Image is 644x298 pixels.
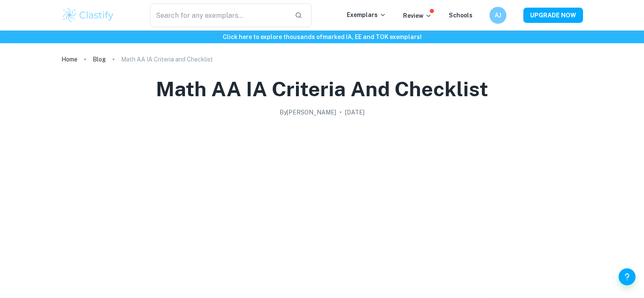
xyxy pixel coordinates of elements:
[347,10,386,19] p: Exemplars
[493,11,503,20] h6: AJ
[61,7,115,24] img: Clastify logo
[403,11,432,20] p: Review
[93,53,106,65] a: Blog
[156,75,488,103] h1: Math AA IA Criteria and Checklist
[345,108,365,117] h2: [DATE]
[153,120,492,290] img: Math AA IA Criteria and Checklist cover image
[619,268,636,285] button: Help and Feedback
[150,3,288,27] input: Search for any exemplars...
[61,53,77,65] a: Home
[279,108,336,117] h2: By [PERSON_NAME]
[449,12,473,19] a: Schools
[523,8,583,23] button: UPGRADE NOW
[340,108,342,117] p: •
[2,32,642,42] h6: Click here to explore thousands of marked IA, EE and TOK exemplars !
[489,7,506,24] button: AJ
[121,55,213,64] p: Math AA IA Criteria and Checklist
